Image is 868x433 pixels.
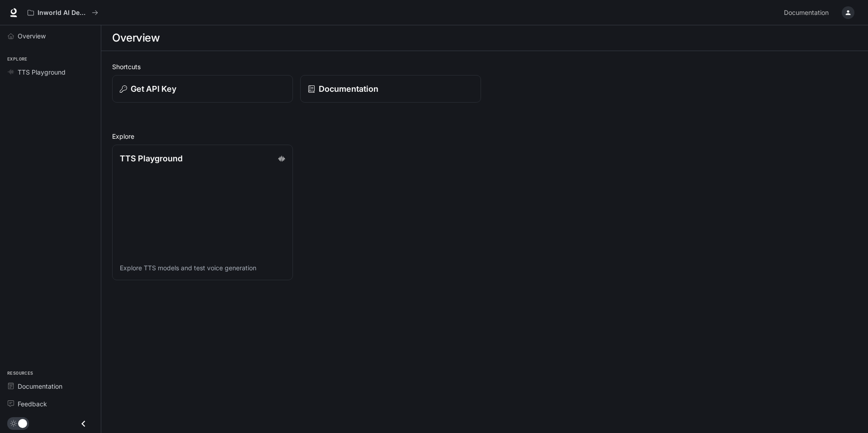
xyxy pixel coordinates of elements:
[4,396,97,412] a: Feedback
[4,64,97,80] a: TTS Playground
[784,7,829,19] span: Documentation
[112,132,857,141] h2: Explore
[38,9,88,17] p: Inworld AI Demos
[18,418,27,428] span: Dark mode toggle
[112,75,293,103] button: Get API Key
[4,28,97,44] a: Overview
[18,399,47,409] span: Feedback
[120,264,285,273] p: Explore TTS models and test voice generation
[300,75,481,103] a: Documentation
[112,29,160,47] h1: Overview
[18,31,46,41] span: Overview
[112,145,293,280] a: TTS PlaygroundExplore TTS models and test voice generation
[4,378,97,394] a: Documentation
[112,62,857,71] h2: Shortcuts
[780,4,835,22] a: Documentation
[18,381,62,391] span: Documentation
[73,414,94,433] button: Close drawer
[18,67,66,77] span: TTS Playground
[319,83,378,95] p: Documentation
[131,83,176,95] p: Get API Key
[120,152,183,165] p: TTS Playground
[24,4,102,22] button: All workspaces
